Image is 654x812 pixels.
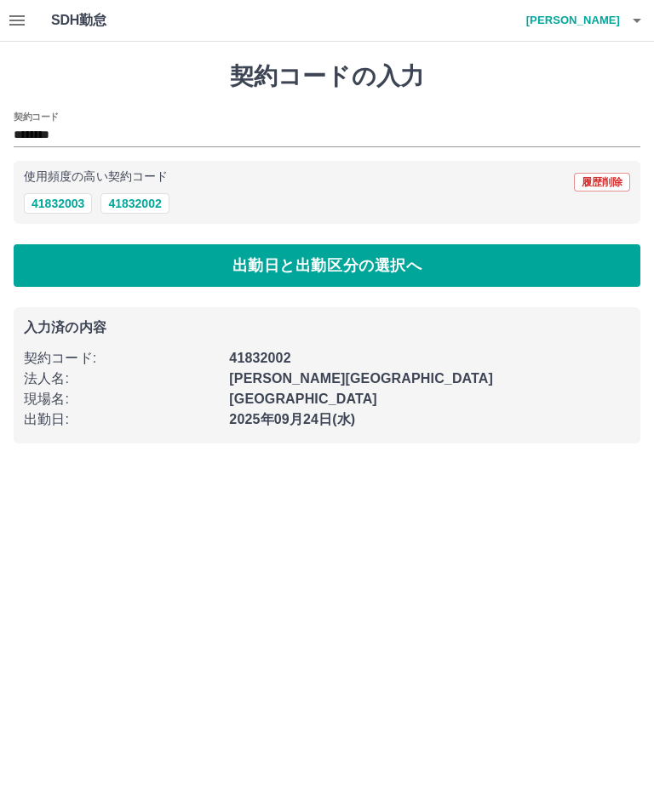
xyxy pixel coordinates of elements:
p: 現場名 : [24,389,219,409]
b: 41832002 [229,351,290,365]
b: 2025年09月24日(水) [229,412,355,426]
button: 出勤日と出勤区分の選択へ [14,244,640,287]
button: 41832002 [100,193,169,214]
p: 契約コード : [24,348,219,369]
h1: 契約コードの入力 [14,62,640,91]
p: 法人名 : [24,369,219,389]
p: 使用頻度の高い契約コード [24,171,168,183]
p: 出勤日 : [24,409,219,430]
b: [GEOGRAPHIC_DATA] [229,392,377,406]
h2: 契約コード [14,110,59,123]
button: 履歴削除 [574,173,630,192]
b: [PERSON_NAME][GEOGRAPHIC_DATA] [229,371,493,386]
button: 41832003 [24,193,92,214]
p: 入力済の内容 [24,321,630,335]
